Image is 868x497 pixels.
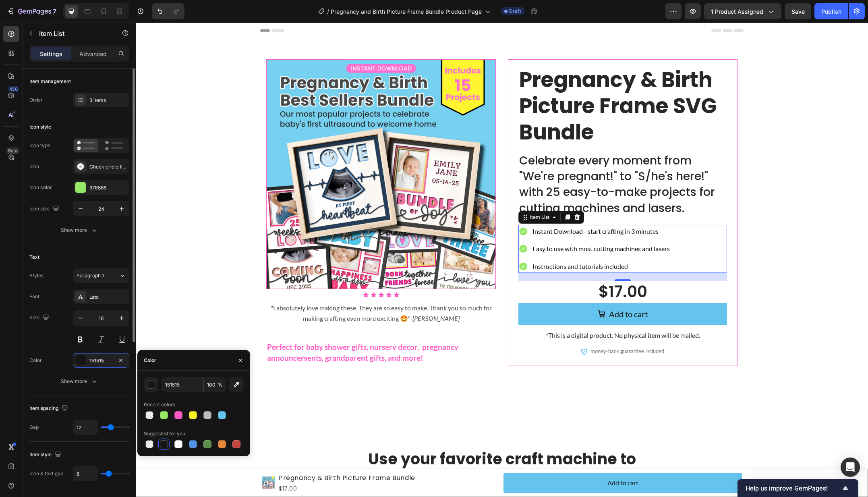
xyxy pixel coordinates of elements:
button: Save [785,3,811,19]
div: Icon type [29,142,50,149]
button: Paragraph 1 [73,268,129,283]
p: Instructions and tutorials included [397,239,534,249]
div: Text [29,254,39,261]
div: Icon size [29,204,61,214]
button: Publish [814,3,848,19]
div: Add to cart [472,455,503,466]
p: Pregnancy & Birth Picture Frame SVG Bundle [383,44,590,123]
p: *This is a digital product. No physical item will be mailed. [383,308,590,318]
button: 7 [3,3,60,19]
div: $17.00 [462,258,512,281]
div: Show more [61,377,98,385]
div: Styles [29,272,44,279]
span: Help us improve GemPages! [746,485,841,492]
p: Instant Download - start crafting in 3 minutes [397,204,534,214]
button: 1 product assigned [704,3,781,19]
div: Add to cart [473,285,512,298]
div: Color [144,357,156,364]
span: money-back guarantee included [455,325,528,332]
div: Gap [29,424,39,431]
p: Settings [40,50,62,58]
div: Item spacing [29,403,70,414]
p: Celebrate every moment from "We're pregnant!" to "S/he's here!" with 25 easy-to-make projects for... [383,130,590,193]
span: / [327,7,329,16]
input: Auto [73,466,97,481]
div: Icon color [29,184,52,191]
div: 97E866 [89,184,127,191]
div: Recent colors [144,401,175,408]
input: Eg: FFFFFF [162,377,203,392]
div: Item management [29,78,71,85]
button: Show survey - Help us improve GemPages! [746,483,850,493]
div: Icon style [29,123,51,131]
div: Undo/Redo [152,3,184,19]
p: "I absolutely love making these. They are so easy to make. Thank you so much for making crafting ... [131,280,359,301]
span: inspirational signs, cards, or scrapbook pages [176,446,545,487]
div: Size [29,312,51,323]
span: 1 product assigned [711,7,763,16]
button: Show more [29,374,129,389]
p: Item List [39,29,108,38]
span: Draft [509,8,521,15]
span: Paragraph 1 [77,272,104,279]
span: % [218,381,223,389]
span: Pregnancy and Birth Picture Frame Bundle Product Page [331,7,482,16]
h1: Pregnancy & Birth Picture Frame Bundle [142,450,280,461]
div: Show more [61,226,98,234]
span: Save [791,8,805,15]
div: Publish [821,7,841,16]
input: Auto [73,420,97,435]
p: Advanced [79,50,107,58]
p: Perfect for baby shower gifts, nursery decor, pregnancy announcements, grandparent gifts, and more! [131,319,351,341]
div: Item List [393,191,415,198]
button: Add to cart [368,450,606,470]
div: Order [29,96,43,104]
div: $17.00 [142,461,280,471]
div: Check circle filled [89,163,127,171]
div: Color [29,357,42,364]
div: Lato [89,293,127,301]
div: Suggested for you [144,430,185,437]
div: 450 [8,86,19,92]
p: Easy to use with most cutting machines and lasers [397,221,534,231]
div: 3 items [89,97,127,104]
div: Icon [29,163,39,170]
div: Font [29,293,39,300]
p: 7 [53,6,56,16]
button: Add to cart [383,280,591,303]
div: Open Intercom Messenger [841,457,860,477]
div: Beta [6,148,19,154]
div: 151515 [89,357,113,364]
div: Icon & text gap [29,470,63,477]
i: -[PERSON_NAME] [275,292,324,299]
button: Show more [29,223,129,237]
div: Item style [29,449,63,460]
span: Use your favorite craft machine to make [187,426,500,467]
a: Pregnancy & Birth Picture Frame Bundle [131,37,360,266]
iframe: Design area [136,23,868,497]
